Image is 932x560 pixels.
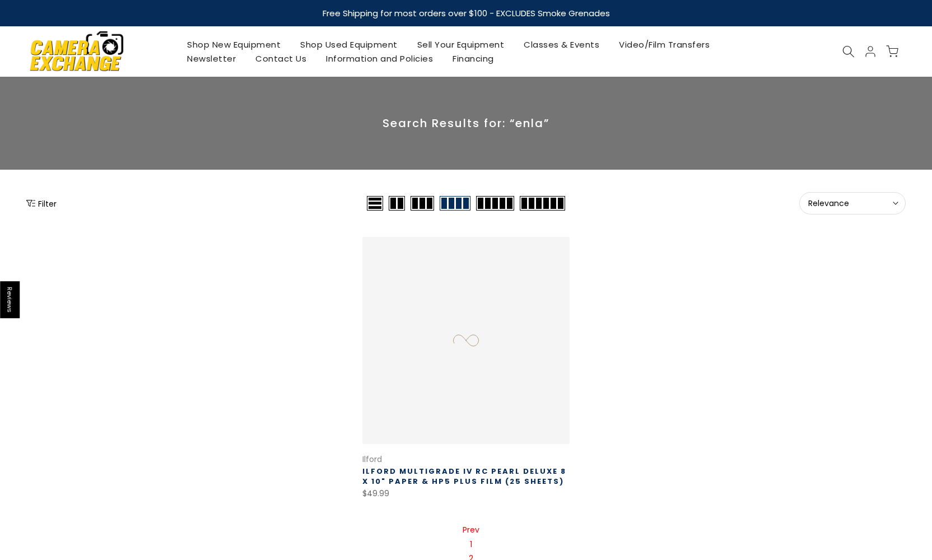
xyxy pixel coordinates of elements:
a: Newsletter [178,52,246,66]
a: Financing [443,52,504,66]
strong: Free Shipping for most orders over $100 - EXCLUDES Smoke Grenades [323,7,610,19]
a: Sell Your Equipment [407,38,514,52]
a: Contact Us [246,52,316,66]
a: Prev [463,524,479,535]
a: Shop New Equipment [178,38,291,52]
a: Page 1 [470,539,472,550]
span: Relevance [808,198,897,208]
a: Classes & Events [514,38,609,52]
a: Ilford [362,454,382,465]
a: Shop Used Equipment [291,38,408,52]
a: Ilford Multigrade IV RC Pearl Deluxe 8 x 10" Paper & HP5 Plus Film (25 Sheets) [362,466,566,487]
p: Search Results for: “enla” [26,116,906,130]
button: Relevance [799,192,906,214]
a: Information and Policies [316,52,443,66]
button: Show filters [26,198,57,209]
a: Video/Film Transfers [609,38,720,52]
div: $49.99 [362,487,570,501]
